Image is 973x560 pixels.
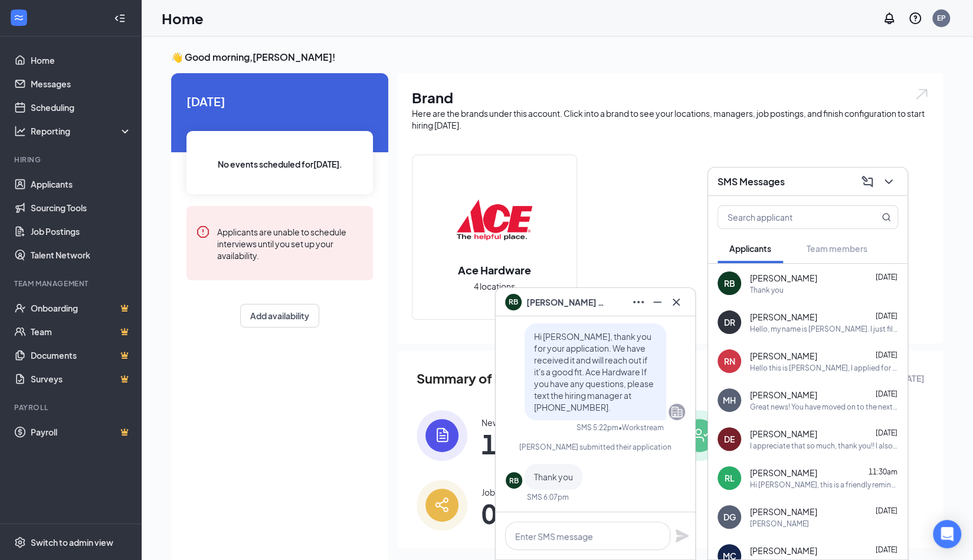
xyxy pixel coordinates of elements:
[750,441,898,451] div: I appreciate that so much, thank you!! I also enjoyed the interview and appreciate your time and ...
[670,405,684,419] svg: Company
[31,72,132,96] a: Messages
[31,320,132,343] a: TeamCrown
[750,324,898,334] div: Hello, my name is [PERSON_NAME]. I just filled out an application to be associate at your store. ...
[723,394,736,406] div: MH
[882,175,896,189] svg: ChevronDown
[481,417,548,428] div: New applications
[750,311,817,323] span: [PERSON_NAME]
[750,428,817,440] span: [PERSON_NAME]
[218,158,342,171] span: No events scheduled for [DATE] .
[31,172,132,196] a: Applicants
[196,225,210,239] svg: Error
[724,355,735,367] div: RN
[724,316,735,328] div: DR
[31,243,132,267] a: Talent Network
[412,107,929,131] div: Here are the brands under this account. Click into a brand to see your locations, managers, job p...
[14,402,129,412] div: Payroll
[723,511,736,523] div: DG
[908,11,922,25] svg: QuestionInfo
[669,295,683,309] svg: Cross
[750,402,898,412] div: Great news! You have moved on to the next stage of the application: Hiring Complete. We will reac...
[750,350,817,362] span: [PERSON_NAME]
[860,175,874,189] svg: ComposeMessage
[937,13,946,23] div: EP
[31,220,132,243] a: Job Postings
[14,125,26,137] svg: Analysis
[481,486,559,498] div: Job postings posted
[31,420,132,444] a: PayrollCrown
[724,433,735,445] div: DE
[750,389,817,401] span: [PERSON_NAME]
[31,296,132,320] a: OnboardingCrown
[750,545,817,556] span: [PERSON_NAME]
[750,285,784,295] div: Thank you
[724,277,735,289] div: RB
[509,476,519,486] div: RB
[13,12,25,24] svg: WorkstreamLogo
[31,125,132,137] div: Reporting
[876,506,897,515] span: [DATE]
[750,506,817,518] span: [PERSON_NAME]
[933,520,961,548] div: Open Intercom Messenger
[14,155,129,165] div: Hiring
[481,503,559,524] span: 0
[876,351,897,359] span: [DATE]
[650,295,664,309] svg: Minimize
[882,212,891,222] svg: MagnifyingGlass
[718,206,858,228] input: Search applicant
[31,96,132,119] a: Scheduling
[629,293,648,312] button: Ellipses
[879,172,898,191] button: ChevronDown
[576,423,618,433] div: SMS 5:22pm
[171,51,943,64] h3: 👋 Good morning, [PERSON_NAME] !
[882,11,896,25] svg: Notifications
[527,492,569,502] div: SMS 6:07pm
[14,279,129,289] div: Team Management
[914,87,929,101] img: open.6027fd2a22e1237b5b06.svg
[750,480,898,490] div: Hi [PERSON_NAME], this is a friendly reminder. Your meeting with Ace Hardware for Sales Associate...
[750,272,817,284] span: [PERSON_NAME]
[718,175,785,188] h3: SMS Messages
[876,545,897,554] span: [DATE]
[750,363,898,373] div: Hello this is [PERSON_NAME], I applied for a position at ace hardware. I was curious on a status ...
[506,442,685,452] div: [PERSON_NAME] submitted their application
[750,519,809,529] div: [PERSON_NAME]
[876,389,897,398] span: [DATE]
[31,536,113,548] div: Switch to admin view
[675,529,689,543] svg: Plane
[534,331,654,412] span: Hi [PERSON_NAME], thank you for your application. We have received it and will reach out if it's ...
[667,293,686,312] button: Cross
[648,293,667,312] button: Minimize
[729,243,771,254] span: Applicants
[240,304,319,328] button: Add availability
[807,243,867,254] span: Team members
[876,273,897,281] span: [DATE]
[725,472,735,484] div: RL
[618,423,664,433] span: • Workstream
[114,12,126,24] svg: Collapse
[417,480,467,530] img: icon
[446,263,543,277] h2: Ace Hardware
[869,467,897,476] span: 11:30am
[526,296,609,309] span: [PERSON_NAME] Berlik
[31,343,132,367] a: DocumentsCrown
[457,182,532,258] img: Ace Hardware
[417,410,467,461] img: icon
[417,368,554,389] span: Summary of last week
[31,367,132,391] a: SurveysCrown
[217,225,363,261] div: Applicants are unable to schedule interviews until you set up your availability.
[876,312,897,320] span: [DATE]
[162,8,204,28] h1: Home
[876,428,897,437] span: [DATE]
[631,295,646,309] svg: Ellipses
[31,48,132,72] a: Home
[31,196,132,220] a: Sourcing Tools
[750,467,817,479] span: [PERSON_NAME]
[534,471,573,482] span: Thank you
[674,410,725,461] img: icon
[186,92,373,110] span: [DATE]
[412,87,929,107] h1: Brand
[474,280,515,293] span: 4 locations
[858,172,877,191] button: ComposeMessage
